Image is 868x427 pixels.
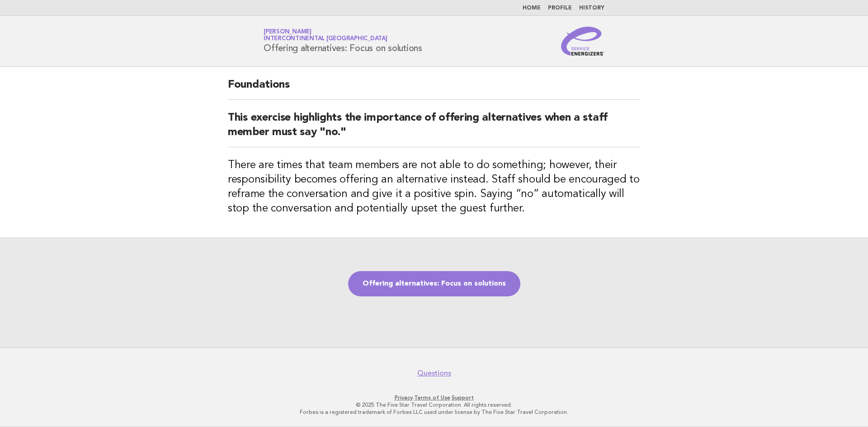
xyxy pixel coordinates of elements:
[264,36,387,42] span: InterContinental [GEOGRAPHIC_DATA]
[228,78,640,100] h2: Foundations
[228,111,640,147] h2: This exercise highlights the importance of offering alternatives when a staff member must say "no."
[452,394,474,401] a: Support
[157,408,711,416] p: Forbes is a registered trademark of Forbes LLC used under license by The Five Star Travel Corpora...
[264,29,387,42] a: [PERSON_NAME]InterContinental [GEOGRAPHIC_DATA]
[548,5,572,11] a: Profile
[348,271,520,296] a: Offering alternatives: Focus on solutions
[228,158,640,216] h3: There are times that team members are not able to do something; however, their responsibility bec...
[264,29,422,53] h1: Offering alternatives: Focus on solutions
[414,394,450,401] a: Terms of Use
[579,5,604,11] a: History
[157,394,711,401] p: · ·
[417,369,451,378] a: Questions
[561,27,604,56] img: Service Energizers
[523,5,541,11] a: Home
[395,394,413,401] a: Privacy
[157,401,711,408] p: © 2025 The Five Star Travel Corporation. All rights reserved.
